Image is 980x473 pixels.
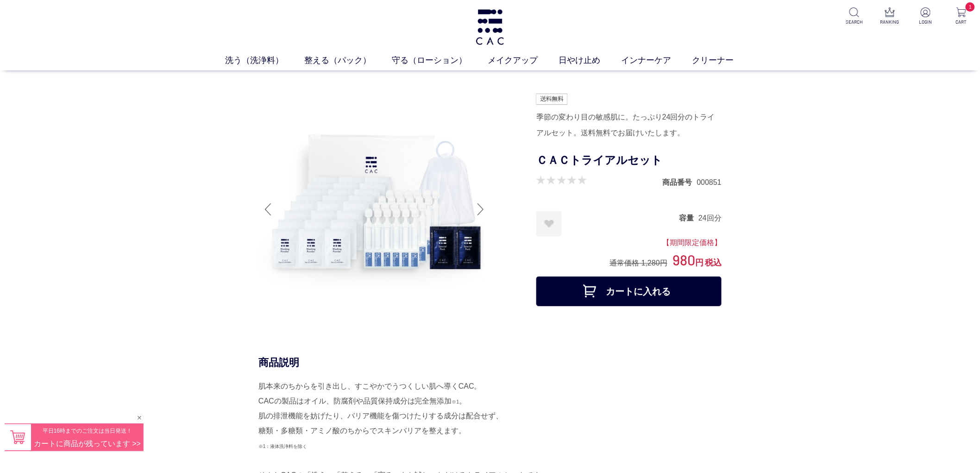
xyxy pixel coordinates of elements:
dd: 24回分 [698,213,722,223]
p: LOGIN [914,19,937,25]
a: メイクアップ [488,54,559,67]
a: クリーナー [692,54,755,67]
a: 1 CART [950,7,973,25]
div: 通常価格 1,280円 [610,258,667,268]
a: お気に入りに登録する [536,211,562,237]
span: 税込 [705,258,722,267]
span: 1 [966,2,975,12]
img: 送料無料 [536,94,568,105]
h1: ＣＡＣトライアルセット [536,150,722,171]
button: カートに入れる [536,277,722,306]
div: 季節の変わり目の敏感肌に。たっぷり24回分のトライアルセット。送料無料でお届けいたします。 [536,109,722,141]
a: 守る（ローション） [392,54,488,67]
p: SEARCH [843,19,866,25]
img: ＣＡＣトライアルセット [258,94,490,325]
dt: 容量 [679,213,698,223]
span: ※1：液体洗浄料を除く [258,444,308,449]
span: ※1 [452,399,459,404]
dt: 商品番号 [663,177,697,187]
div: 【期間限定価格】 [536,237,722,249]
a: RANKING [879,7,901,25]
img: logo [474,9,506,45]
a: 洗う（洗浄料） [226,54,305,67]
a: LOGIN [914,7,937,25]
p: RANKING [879,19,901,25]
a: 整える（パック） [305,54,392,67]
a: 日やけ止め [559,54,622,67]
div: 商品説明 [258,356,722,369]
a: インナーケア [622,54,692,67]
span: 円 [695,258,704,267]
span: 980 [672,251,695,268]
a: SEARCH [843,7,866,25]
dd: 000851 [697,177,722,187]
p: CART [950,19,973,25]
